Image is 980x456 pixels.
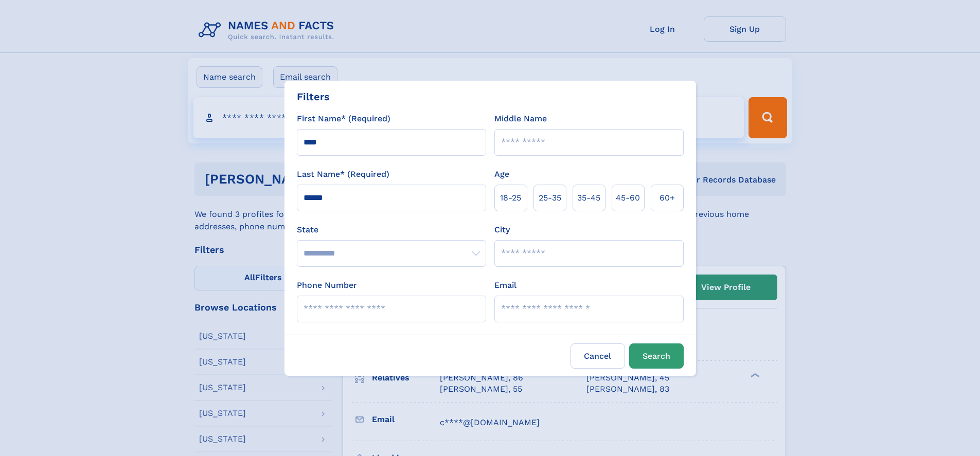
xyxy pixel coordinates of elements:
[297,279,357,291] label: Phone Number
[616,192,640,204] span: 45‑60
[494,279,516,291] label: Email
[494,224,510,236] label: City
[660,192,675,204] span: 60+
[297,113,390,125] label: First Name* (Required)
[539,192,561,204] span: 25‑35
[297,224,486,236] label: State
[629,343,684,369] button: Search
[500,192,521,204] span: 18‑25
[297,168,389,180] label: Last Name* (Required)
[577,192,600,204] span: 35‑45
[494,113,547,125] label: Middle Name
[571,343,625,369] label: Cancel
[494,168,509,180] label: Age
[297,89,330,104] div: Filters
